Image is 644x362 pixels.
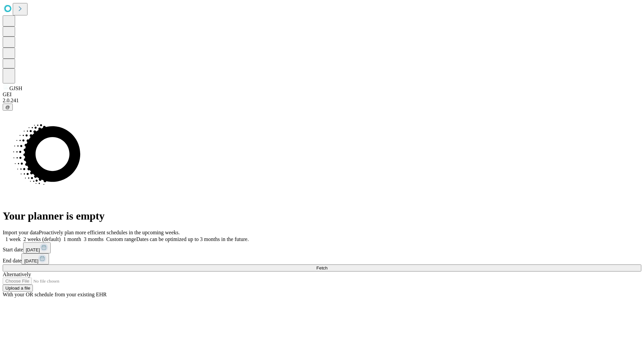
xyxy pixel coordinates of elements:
span: 1 week [5,236,21,242]
span: 1 month [63,236,81,242]
span: Dates can be optimized up to 3 months in the future. [136,236,249,242]
button: [DATE] [23,242,51,253]
div: Start date [3,242,641,253]
h1: Your planner is empty [3,210,641,222]
button: [DATE] [21,253,49,264]
span: Import your data [3,230,39,235]
span: Custom range [106,236,136,242]
span: [DATE] [24,258,38,263]
span: Proactively plan more efficient schedules in the upcoming weeks. [39,230,180,235]
span: With your OR schedule from your existing EHR [3,292,107,297]
span: GJSH [9,85,22,91]
span: Alternatively [3,271,31,277]
div: 2.0.241 [3,98,641,104]
button: Upload a file [3,285,33,292]
span: 3 months [84,236,104,242]
div: GEI [3,92,641,98]
span: 2 weeks (default) [23,236,61,242]
span: @ [5,105,10,110]
button: @ [3,104,13,111]
span: [DATE] [26,247,40,252]
button: Fetch [3,264,641,271]
div: End date [3,253,641,264]
span: Fetch [316,265,327,270]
